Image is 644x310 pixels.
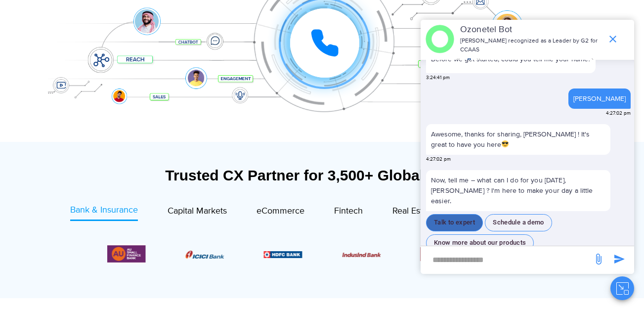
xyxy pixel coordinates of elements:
[485,214,552,231] button: Schedule a demo
[53,167,592,184] div: Trusted CX Partner for 3,500+ Global Brands
[426,234,534,252] button: Know more about our products
[606,110,631,117] span: 4:27:02 pm
[426,25,454,53] img: header
[431,129,605,150] p: Awesome, thanks for sharing, [PERSON_NAME] ! It's great to have you here
[185,251,224,259] img: Picture8.png
[603,29,623,49] span: end chat or minimize
[70,205,138,216] span: Bank & Insurance
[392,204,434,221] a: Real Estate
[334,204,363,221] a: Fintech
[426,214,483,231] button: Talk to expert
[426,170,610,211] p: Now, tell me – what can I do for you [DATE], [PERSON_NAME] ? I'm here to make your day a little e...
[392,206,434,217] span: Real Estate
[107,244,146,264] div: 6 / 6
[168,206,227,217] span: Capital Markets
[426,74,450,82] span: 3:24:41 pm
[426,251,588,269] div: new-msg-input
[460,37,602,54] p: [PERSON_NAME] recognized as a Leader by G2 for CCAAS
[70,204,138,221] a: Bank & Insurance
[342,252,381,257] img: Picture10.png
[460,23,602,37] p: Ozonetel Bot
[426,156,451,163] span: 4:27:02 pm
[609,249,629,269] span: send message
[257,204,304,221] a: eCommerce
[502,140,509,147] img: 😎
[589,249,608,269] span: send message
[107,244,537,264] div: Image Carousel
[610,276,634,300] button: Close chat
[185,248,224,260] div: 1 / 6
[264,251,302,258] img: Picture9.png
[264,248,302,260] div: 2 / 6
[168,204,227,221] a: Capital Markets
[257,206,304,217] span: eCommerce
[342,248,381,260] div: 3 / 6
[107,244,146,264] img: Picture13.png
[573,93,626,104] div: [PERSON_NAME]
[334,206,363,217] span: Fintech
